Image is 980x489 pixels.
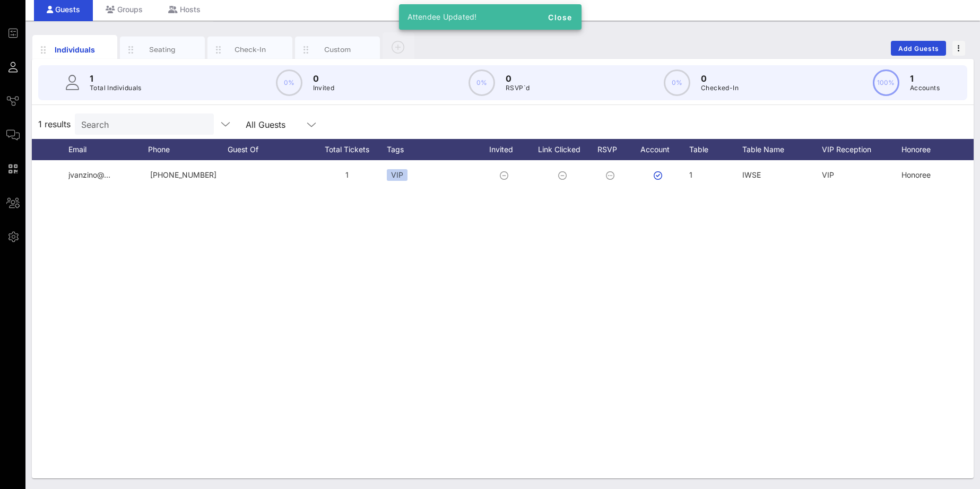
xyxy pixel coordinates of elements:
span: 1 results [38,118,71,130]
div: Table Name [742,139,822,160]
p: Invited [313,83,335,93]
span: Attendee Updated! [407,12,477,21]
div: Tags [387,139,477,160]
div: Link Clicked [535,139,594,160]
div: Table [689,139,742,160]
div: Phone [148,139,228,160]
span: 1 [689,170,692,179]
div: Invited [477,139,535,160]
span: Add Guests [898,45,940,53]
p: 1 [90,72,142,85]
div: All Guests [239,113,324,135]
div: 1 [307,160,387,190]
button: Add Guests [891,41,946,56]
p: Total Individuals [90,83,142,93]
span: VIP [822,170,834,179]
div: Check-In [227,45,274,55]
div: VIP Reception [822,139,901,160]
div: Seating [139,45,186,55]
div: Account [631,139,689,160]
div: All Guests [246,120,285,129]
span: +16092031510 [150,170,216,179]
p: Accounts [910,83,940,93]
div: RSVP [594,139,631,160]
div: VIP [387,169,407,181]
span: Honoree [901,170,931,179]
p: 0 [313,72,335,85]
span: Close [548,13,573,22]
p: RSVP`d [506,83,530,93]
p: jvanzino@… [68,160,110,190]
span: IWSE [742,170,761,179]
p: 0 [506,72,530,85]
div: Individuals [51,44,99,55]
div: Custom [314,45,361,55]
button: Close [543,7,577,27]
p: 0 [701,72,739,85]
p: Checked-In [701,83,739,93]
div: Total Tickets [307,139,387,160]
div: Email [68,139,148,160]
div: Guest Of [228,139,307,160]
p: 1 [910,72,940,85]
